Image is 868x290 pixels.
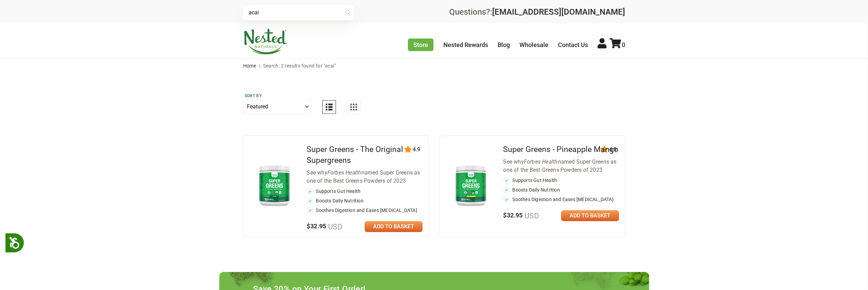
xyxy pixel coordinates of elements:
a: Home [243,63,256,68]
li: Soothes Digestion and Eases [MEDICAL_DATA] [307,207,423,214]
a: Blog [498,41,510,48]
a: Contact Us [558,41,588,48]
li: Supports Gut Health [503,177,619,184]
a: Super Greens - Pineapple Mango [503,145,618,154]
div: Questions?: [449,8,625,16]
a: [EMAIL_ADDRESS][DOMAIN_NAME] [492,7,625,17]
li: Supports Gut Health [307,188,423,195]
img: Grid [350,104,357,110]
img: List [326,104,333,110]
nav: breadcrumbs [243,59,625,73]
li: Boosts Daily Nutrition [503,186,619,193]
a: Store [408,39,433,51]
span: Search: 2 results found for "acai" [263,63,336,68]
a: Super Greens - The Original Supergreens [307,145,403,165]
div: See why named Super Greens as one of the Best Greens Powders of 2023 [307,169,423,185]
div: See why named Super Greens as one of the Best Greens Powders of 2023 [503,158,619,174]
img: Super Greens - Pineapple Mango [451,162,491,208]
span: $32.95 [307,223,342,230]
li: Boosts Daily Nutrition [307,197,423,204]
img: Nested Naturals [243,29,288,55]
img: Super Greens - The Original Supergreens [254,162,294,208]
input: Try "Sleeping" [243,5,354,20]
span: $32.95 [503,212,539,219]
span: | [258,63,262,68]
em: Forbes Health [524,158,558,165]
span: USD [523,212,539,220]
a: Nested Rewards [443,41,488,48]
a: Wholesale [519,41,548,48]
span: USD [326,223,342,231]
li: Soothes Digestion and Eases [MEDICAL_DATA] [503,196,619,203]
span: 0 [622,41,625,48]
label: Sort by: [245,93,310,98]
em: Forbes Health [327,169,362,176]
a: 0 [609,41,625,48]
